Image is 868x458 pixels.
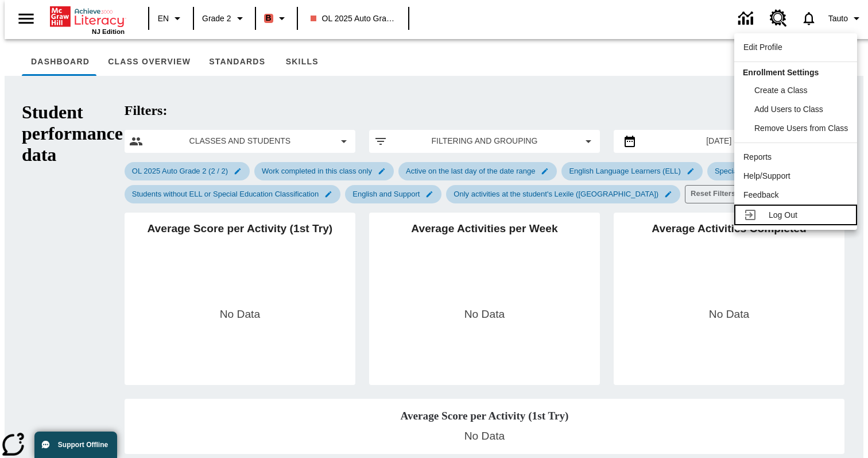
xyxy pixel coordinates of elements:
[769,210,797,220] span: Log Out
[743,43,782,52] span: Edit Profile
[743,171,790,180] span: Help/Support
[743,152,772,161] span: Reports
[754,105,823,114] span: Add Users to Class
[754,124,848,133] span: Remove Users from Class
[743,68,819,77] span: Enrollment Settings
[743,190,778,199] span: Feedback
[754,86,808,95] span: Create a Class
